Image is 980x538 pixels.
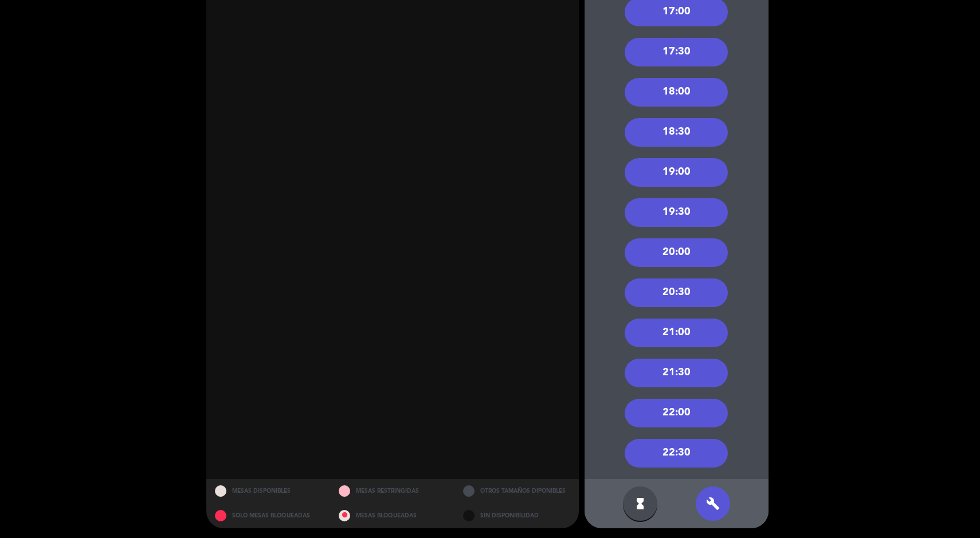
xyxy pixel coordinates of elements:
[625,118,728,147] div: 18:30
[625,78,728,107] div: 18:00
[454,479,579,504] div: OTROS TAMAÑOS DIPONIBLES
[206,504,331,528] div: SOLO MESAS BLOQUEADAS
[625,38,728,66] div: 17:30
[206,479,331,504] div: MESAS DISPONIBLES
[330,504,454,528] div: MESAS BLOQUEADAS
[625,439,728,468] div: 22:30
[330,479,454,504] div: MESAS RESTRINGIDAS
[454,504,579,528] div: SIN DISPONIBILIDAD
[625,238,728,267] div: 20:00
[633,497,647,510] i: hourglass_full
[625,359,728,387] div: 21:30
[625,158,728,187] div: 19:00
[625,198,728,227] div: 19:30
[625,278,728,307] div: 20:30
[625,399,728,427] div: 22:00
[625,319,728,347] div: 21:00
[706,497,720,510] i: build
